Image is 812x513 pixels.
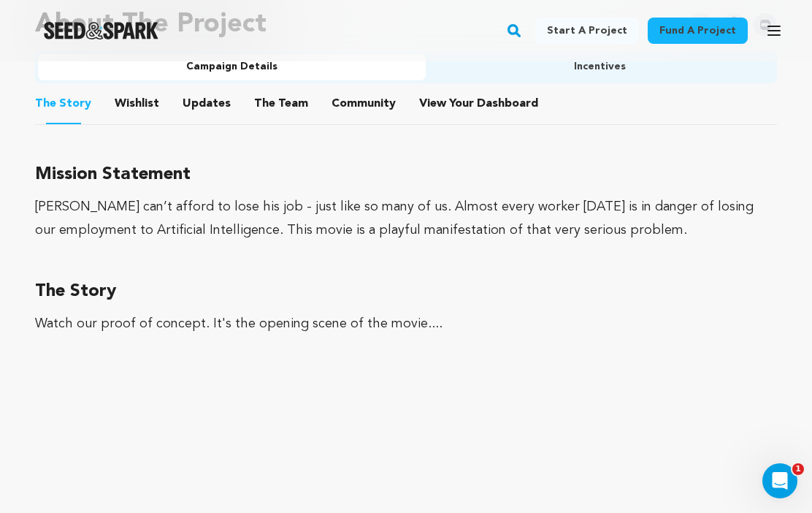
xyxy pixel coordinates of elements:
span: 1 [792,463,804,475]
a: Fund a project [648,18,748,44]
img: Seed&Spark Logo Dark Mode [44,22,158,39]
iframe: Intercom live chat [762,463,797,498]
span: Dashboard [477,95,538,113]
div: [PERSON_NAME] can’t afford to lose his job - just like so many of us. Almost every worker [DATE] ... [35,195,777,242]
a: Seed&Spark Homepage [44,22,158,39]
span: The [254,95,275,113]
span: Updates [183,95,231,113]
span: Community [332,95,396,113]
a: Start a project [535,18,639,44]
h3: The Story [35,277,777,306]
span: Story [35,95,91,113]
span: Wishlist [115,95,159,113]
button: Campaign Details [38,54,426,80]
a: ViewYourDashboard [419,95,541,113]
span: Team [254,95,308,113]
span: The [35,95,56,113]
p: Watch our proof of concept. It's the opening scene of the movie.... [35,312,777,335]
button: Incentives [426,54,774,80]
span: Your [419,95,541,113]
h3: Mission Statement [35,160,777,189]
